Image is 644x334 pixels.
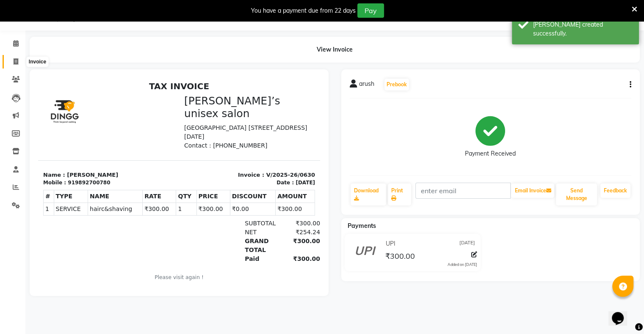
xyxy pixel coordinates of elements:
div: Bill created successfully. [533,20,633,38]
div: NET [202,150,242,159]
p: Invoice : V/2025-26/0630 [146,93,277,101]
div: 919892700780 [30,101,72,109]
iframe: chat widget [608,300,636,326]
td: ₹300.00 [238,125,277,138]
td: SERVICE [16,125,50,138]
span: hairc&shaving [52,127,102,136]
div: Mobile : [5,101,28,109]
div: ₹300.00 [242,141,282,150]
button: Prebook [384,79,409,90]
p: [GEOGRAPHIC_DATA] [STREET_ADDRESS][DATE] [146,46,277,63]
button: Send Message [556,183,597,205]
td: ₹300.00 [105,125,138,138]
span: ₹300.00 [385,251,415,263]
th: NAME [50,112,105,125]
td: 1 [138,125,158,138]
th: PRICE [158,112,192,125]
a: Download [351,183,387,205]
th: QTY [138,112,158,125]
th: RATE [105,112,138,125]
button: Email Invoice [511,183,554,198]
th: AMOUNT [238,112,277,125]
div: Added on [DATE] [448,262,477,268]
a: Print [388,183,411,205]
span: UPI [385,239,395,248]
div: SUBTOTAL [202,141,242,150]
div: [DATE] [257,101,277,109]
input: enter email [415,183,511,199]
p: Please visit again ! [5,196,277,203]
p: Name : [PERSON_NAME] [5,93,136,101]
div: View Invoice [30,37,640,63]
span: [DATE] [459,239,475,248]
div: ₹300.00 [242,177,282,186]
td: 1 [6,125,16,138]
div: GRAND TOTAL [202,159,242,177]
div: You have a payment due from 22 days [251,6,356,15]
div: Date : [238,101,256,109]
button: Pay [357,3,384,18]
div: Paid [202,177,242,186]
div: Generated By : at [DATE] [5,207,277,214]
div: Payment Received [465,149,516,158]
th: DISCOUNT [192,112,237,125]
span: arush [359,79,374,91]
th: # [6,112,16,125]
span: Payments [348,222,376,230]
td: ₹300.00 [158,125,192,138]
p: Contact : [PHONE_NUMBER] [146,63,277,72]
th: TYPE [16,112,50,125]
td: ₹0.00 [192,125,237,138]
h3: [PERSON_NAME]’s unisex salon [146,17,277,42]
div: ₹254.24 [242,150,282,159]
div: Invoice [27,57,48,67]
a: Feedback [600,183,630,198]
div: ₹300.00 [242,159,282,177]
h2: TAX INVOICE [5,3,277,14]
